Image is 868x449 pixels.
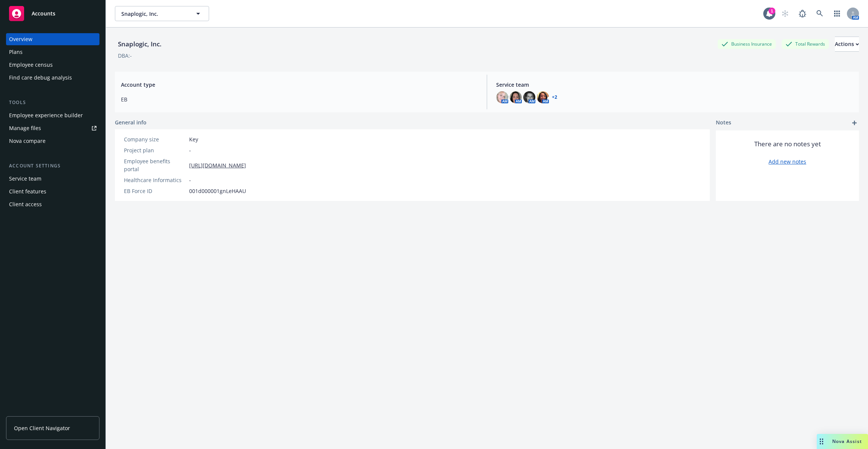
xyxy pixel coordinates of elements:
[115,6,209,21] button: Snaplogic, Inc.
[118,52,132,60] div: DBA: -
[6,99,99,106] div: Tools
[121,10,186,18] span: Snaplogic, Inc.
[9,72,72,84] div: Find care debug analysis
[115,39,165,49] div: Snaplogic, Inc.
[552,95,557,100] a: +2
[835,37,859,52] button: Actions
[9,135,46,147] div: Nova compare
[537,91,549,103] img: photo
[6,162,99,170] div: Account settings
[769,8,775,14] div: 1
[189,146,191,154] span: -
[510,91,522,103] img: photo
[124,146,186,154] div: Project plan
[812,6,827,21] a: Search
[830,6,845,21] a: Switch app
[121,95,478,103] span: EB
[6,33,99,45] a: Overview
[782,39,829,49] div: Total Rewards
[189,187,246,195] span: 001d000001gnLeHAAU
[9,46,23,58] div: Plans
[496,81,853,89] span: Service team
[778,6,793,21] a: Start snowing
[6,198,99,210] a: Client access
[124,176,186,184] div: Healthcare Informatics
[9,173,41,185] div: Service team
[6,3,99,24] a: Accounts
[6,59,99,71] a: Employee census
[189,161,246,169] a: [URL][DOMAIN_NAME]
[523,91,535,103] img: photo
[817,434,868,449] button: Nova Assist
[6,109,99,121] a: Employee experience builder
[835,37,859,51] div: Actions
[9,59,53,71] div: Employee census
[9,122,41,134] div: Manage files
[9,198,42,210] div: Client access
[124,135,186,143] div: Company size
[6,72,99,84] a: Find care debug analysis
[115,118,147,126] span: General info
[6,185,99,198] a: Client features
[769,158,806,166] a: Add new notes
[32,11,55,17] span: Accounts
[718,39,776,49] div: Business Insurance
[832,438,862,444] span: Nova Assist
[9,185,46,198] div: Client features
[817,434,826,449] div: Drag to move
[124,157,186,173] div: Employee benefits portal
[121,81,478,89] span: Account type
[6,173,99,185] a: Service team
[189,135,198,143] span: Key
[9,33,32,45] div: Overview
[6,122,99,134] a: Manage files
[124,187,186,195] div: EB Force ID
[496,91,508,103] img: photo
[850,118,859,127] a: add
[14,424,70,432] span: Open Client Navigator
[716,118,731,127] span: Notes
[9,109,83,121] div: Employee experience builder
[754,139,821,149] span: There are no notes yet
[189,176,191,184] span: -
[6,46,99,58] a: Plans
[6,135,99,147] a: Nova compare
[795,6,810,21] a: Report a Bug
